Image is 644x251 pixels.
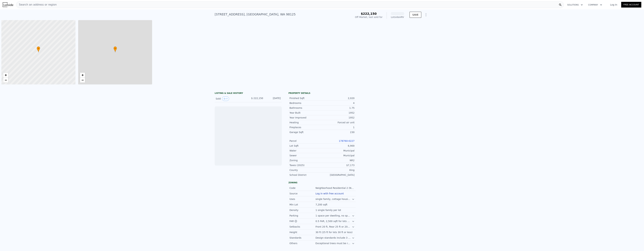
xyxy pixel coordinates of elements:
[315,242,352,245] div: Exceptional trees must be retained or planted
[322,116,355,119] div: 1952
[81,78,84,82] span: −
[266,97,281,101] div: [DATE]
[315,186,355,190] div: Neighborhood Residential 2 (NR2)
[606,3,621,6] a: Log In
[289,214,315,217] div: Parking
[322,154,355,157] div: Municipal
[322,159,355,162] div: NR2
[315,214,352,217] div: 1 space per dwelling, no spaces for ADUs
[289,126,322,129] div: Fireplaces
[222,97,229,101] button: View historical data
[114,47,117,50] span: •
[355,15,383,19] div: Off Market, last sold for
[5,78,7,82] span: −
[288,92,356,95] div: Property details
[322,121,355,124] div: Forced air unit
[289,131,322,134] div: Garage Sqft
[289,203,315,206] div: Min Lot
[37,46,40,52] div: •
[3,73,8,78] a: Zoom in
[289,144,322,147] div: Lot Sqft
[289,242,315,245] div: Others
[288,181,356,184] div: Zoning
[322,149,355,152] div: Municipal
[289,97,322,100] div: Finished Sqft
[289,219,315,223] div: FAR
[361,12,377,15] span: $222,150
[315,192,344,195] button: Log in with free account
[80,73,85,78] a: Zoom in
[289,159,322,162] div: Zoning
[289,168,322,172] div: County
[16,3,57,7] span: Search an address or region
[585,2,605,8] button: Company
[289,149,322,152] div: Water
[322,173,355,177] div: [GEOGRAPHIC_DATA]
[322,101,355,105] div: 4
[289,231,315,234] div: Height
[289,106,322,110] div: Bathrooms
[289,101,322,105] div: Bedrooms
[322,106,355,110] div: 1.75
[114,46,117,52] div: •
[215,92,282,95] div: LISTING & SALE HISTORY
[216,97,246,101] div: Sold
[81,73,84,77] span: +
[289,116,322,119] div: Year Improved
[289,192,315,195] div: Source
[315,197,352,201] div: single family, cottage housing, rowhouses, townhouses, apartments, and accessory dwellings
[322,131,355,134] div: 230
[322,164,355,167] div: $7,173
[410,12,421,18] button: SAVE
[251,97,263,100] span: $ 222,150
[289,186,315,190] div: Code
[80,78,85,83] a: Zoom out
[289,164,322,167] div: Taxes (2025)
[289,154,322,157] div: Sewer
[315,236,352,239] div: Design standards include 3 ft pedestrian path, street-facing entries within 40 ft of street lot l...
[565,2,585,8] button: Solutions
[322,111,355,114] div: 1952
[289,111,322,114] div: Year Built
[3,2,13,7] img: Lotside
[315,203,328,206] div: 7,200 sqft
[315,219,352,223] div: 0.5 FAR, 2,500 sqft for lots under 5,000 sqft
[322,168,355,172] div: King
[315,225,352,228] div: Front 20 ft, Rear 25 ft or 20% of lot depth (min. 10 ft), Side 5 ft
[289,208,315,212] div: Density
[423,11,429,18] button: Show Options
[289,121,322,124] div: Heating
[322,126,355,129] div: 1
[391,15,404,19] div: Lotside ARV
[621,2,641,8] a: Free Account
[322,144,355,147] div: 6,900
[289,173,322,177] div: School District
[315,208,342,212] div: 1 single family per lot
[37,47,40,50] span: •
[289,236,315,239] div: Standards
[322,97,355,100] div: 2,020
[5,73,7,77] span: +
[315,231,353,234] div: 30 ft (25 ft for lots 30 ft or less)
[289,225,315,228] div: Setbacks
[339,140,355,142] a: 178760-0227
[3,78,8,83] a: Zoom out
[289,139,322,143] div: Parcel
[215,12,296,17] div: [STREET_ADDRESS] , [GEOGRAPHIC_DATA] , WA 98125
[289,197,315,201] div: Uses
